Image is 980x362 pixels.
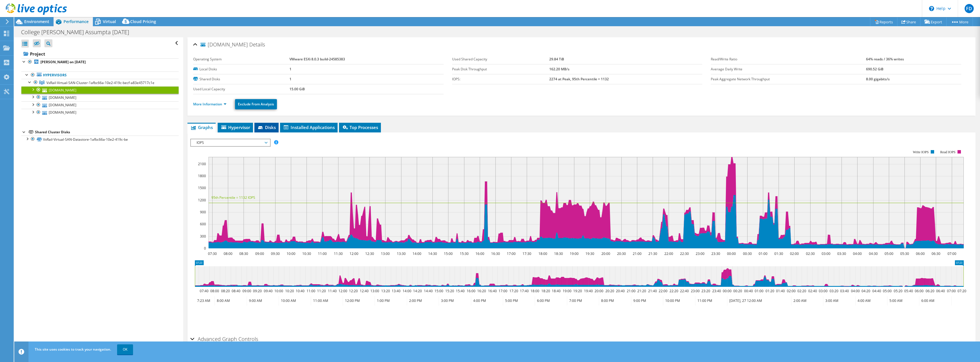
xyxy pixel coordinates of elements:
label: Peak Aggregate Network Throughput [711,76,866,82]
text: 05:00 [883,289,892,293]
text: 13:40 [392,289,401,293]
text: 09:20 [253,289,262,293]
text: 12:20 [349,289,358,293]
text: 12:40 [360,289,369,293]
text: 13:30 [397,251,406,256]
text: 10:30 [302,251,311,256]
label: Shared Disks [193,76,289,82]
text: 21:00 [627,289,636,293]
text: 01:20 [765,289,774,293]
span: Disks [257,124,276,130]
text: 20:20 [605,289,614,293]
text: 20:00 [601,251,610,256]
text: 10:00 [287,251,295,256]
a: Share [897,17,920,26]
b: 2274 at Peak, 95th Percentile = 1132 [549,77,609,81]
text: 20:30 [617,251,626,256]
div: Shared Cluster Disks [35,129,179,136]
a: More [946,17,973,26]
label: Local Disks [193,66,289,72]
text: 06:00 [916,251,925,256]
text: 10:00 [274,289,283,293]
span: Environment [24,19,49,24]
text: 00:30 [743,251,752,256]
text: 21:20 [637,289,646,293]
text: 01:40 [776,289,785,293]
span: [DOMAIN_NAME] [201,42,248,48]
text: 16:40 [488,289,497,293]
text: 00:00 [723,289,732,293]
text: 23:40 [712,289,721,293]
text: 03:00 [819,289,828,293]
text: 14:20 [413,289,422,293]
text: 16:20 [477,289,486,293]
label: Used Shared Capacity [452,56,550,62]
text: 09:00 [255,251,264,256]
b: VMware ESXi 8.0.3 build-24585383 [289,57,345,62]
span: Virtual [103,19,116,24]
text: 23:30 [711,251,720,256]
text: 03:40 [840,289,849,293]
span: Installed Applications [283,124,335,130]
b: 1 [289,77,291,81]
span: Details [249,41,265,48]
text: 13:20 [381,289,390,293]
text: 18:00 [538,251,547,256]
h1: College [PERSON_NAME] Assumpta [DATE] [19,29,138,35]
b: 1 [289,67,291,71]
text: 04:00 [853,251,862,256]
text: Write IOPS [913,150,929,154]
text: 19:30 [585,251,594,256]
a: Reports [870,17,897,26]
label: Peak Disk Throughput [452,66,550,72]
label: Read/Write Ratio [711,56,866,62]
text: 19:20 [573,289,582,293]
text: 11:20 [317,289,326,293]
text: 1800 [198,173,206,178]
text: 01:30 [774,251,783,256]
text: 17:00 [499,289,507,293]
text: 00:00 [727,251,736,256]
span: Cloud Pricing [130,19,156,24]
text: 06:40 [936,289,945,293]
b: [PERSON_NAME] on [DATE] [40,60,86,64]
text: 05:40 [904,289,913,293]
text: 15:30 [460,251,469,256]
text: 10:20 [285,289,294,293]
text: 16:00 [467,289,475,293]
text: 04:30 [869,251,878,256]
text: 00:20 [733,289,742,293]
text: 05:20 [894,289,903,293]
text: 02:00 [790,251,799,256]
text: 1500 [198,185,206,190]
a: Exclude From Analysis [235,99,277,109]
text: 06:00 [915,289,924,293]
text: 900 [200,210,206,214]
text: 17:20 [509,289,518,293]
a: VxRail-Virtual-SAN-Cluster-1afbc66a-10e2-419c-becf-a83e45717c1e [21,79,179,86]
text: 14:00 [413,251,421,256]
text: 2100 [198,161,206,166]
text: 300 [200,234,206,239]
text: 20:40 [616,289,625,293]
a: [DOMAIN_NAME] [21,109,179,116]
text: 18:40 [552,289,561,293]
text: 13:00 [370,289,379,293]
text: 20:00 [595,289,603,293]
text: 12:00 [338,289,347,293]
text: 14:00 [403,289,411,293]
text: 10:40 [296,289,305,293]
text: 22:30 [680,251,689,256]
text: 11:00 [307,289,315,293]
a: [PERSON_NAME] on [DATE] [21,58,179,66]
text: 01:00 [755,289,763,293]
text: 02:20 [797,289,806,293]
text: 06:30 [932,251,940,256]
text: 23:20 [701,289,710,293]
text: 18:30 [554,251,563,256]
text: 02:40 [808,289,817,293]
text: 01:00 [759,251,767,256]
text: 22:40 [680,289,689,293]
text: 17:00 [507,251,516,256]
text: 19:00 [570,251,579,256]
